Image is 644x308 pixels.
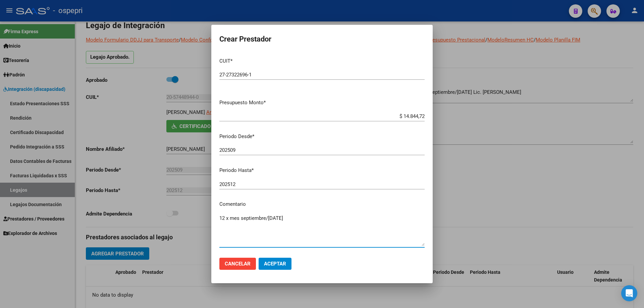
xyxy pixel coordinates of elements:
button: Cancelar [219,258,256,270]
p: Periodo Hasta [219,167,425,174]
h2: Crear Prestador [219,33,425,46]
p: Comentario [219,200,425,208]
button: Aceptar [259,258,291,270]
span: Aceptar [264,261,286,267]
span: Cancelar [225,261,251,267]
div: Open Intercom Messenger [621,285,637,301]
p: Periodo Desde [219,133,425,140]
p: CUIT [219,57,425,65]
p: Presupuesto Monto [219,99,425,107]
